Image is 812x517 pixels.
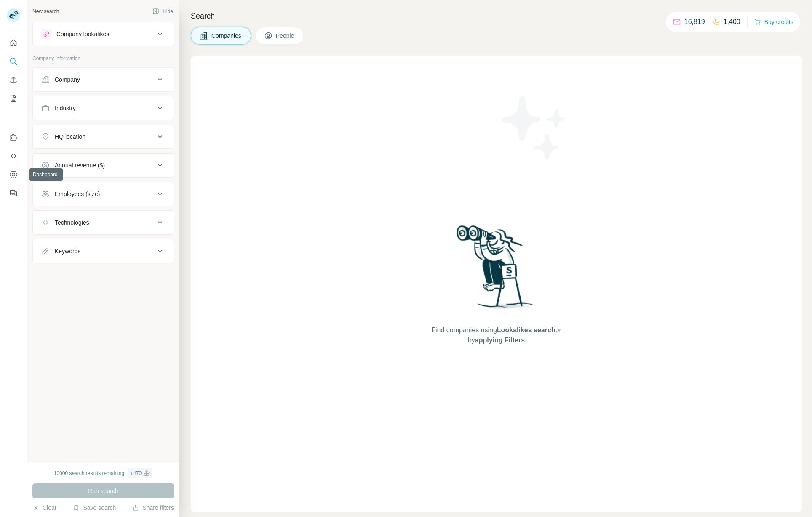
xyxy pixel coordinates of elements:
[54,468,152,478] div: 10000 search results remaining
[754,16,793,28] button: Buy credits
[32,504,56,512] button: Clear
[7,167,20,182] button: Dashboard
[33,127,174,147] button: HQ location
[55,104,76,112] div: Industry
[32,8,59,15] div: New search
[55,75,80,84] div: Company
[32,55,174,62] p: Company information
[147,5,179,18] button: Hide
[475,337,525,344] span: applying Filters
[33,184,174,204] button: Employees (size)
[33,69,174,90] button: Company
[55,133,85,141] div: HQ location
[497,326,556,334] span: Lookalikes search
[7,91,20,106] button: My lists
[191,10,802,22] h4: Search
[429,325,564,345] span: Find companies using or by
[7,148,20,164] button: Use Surfe API
[33,241,174,261] button: Keywords
[7,186,20,201] button: Feedback
[33,212,174,233] button: Technologies
[55,247,80,255] div: Keywords
[55,161,105,170] div: Annual revenue ($)
[130,469,142,477] div: + 470
[7,72,20,87] button: Enrich CSV
[73,504,116,512] button: Save search
[33,24,174,44] button: Company lookalikes
[33,98,174,118] button: Industry
[55,190,100,198] div: Employees (size)
[453,223,540,317] img: Surfe Illustration - Woman searching with binoculars
[132,504,174,512] button: Share filters
[33,155,174,175] button: Annual revenue ($)
[7,130,20,145] button: Use Surfe on LinkedIn
[724,17,740,27] p: 1,400
[55,218,89,227] div: Technologies
[7,35,20,50] button: Quick start
[684,17,705,27] p: 16,819
[7,54,20,69] button: Search
[497,90,572,166] img: Surfe Illustration - Stars
[211,32,242,40] span: Companies
[56,30,109,38] div: Company lookalikes
[276,32,295,40] span: People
